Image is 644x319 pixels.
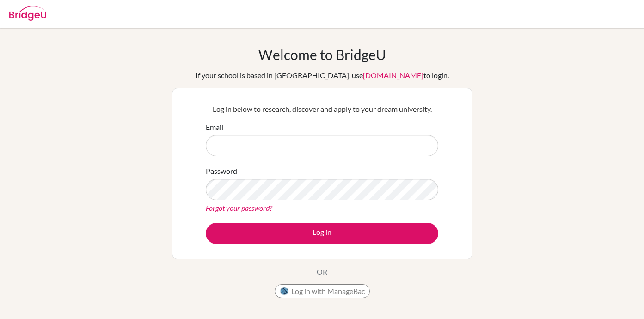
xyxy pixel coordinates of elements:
a: Forgot your password? [206,203,272,212]
img: Bridge-U [9,6,46,21]
div: If your school is based in [GEOGRAPHIC_DATA], use to login. [196,70,449,81]
p: OR [317,266,327,277]
label: Password [206,166,237,177]
h1: Welcome to BridgeU [258,46,386,63]
button: Log in with ManageBac [275,284,370,298]
label: Email [206,122,223,133]
p: Log in below to research, discover and apply to your dream university. [206,104,438,115]
button: Log in [206,223,438,244]
a: [DOMAIN_NAME] [363,71,423,80]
